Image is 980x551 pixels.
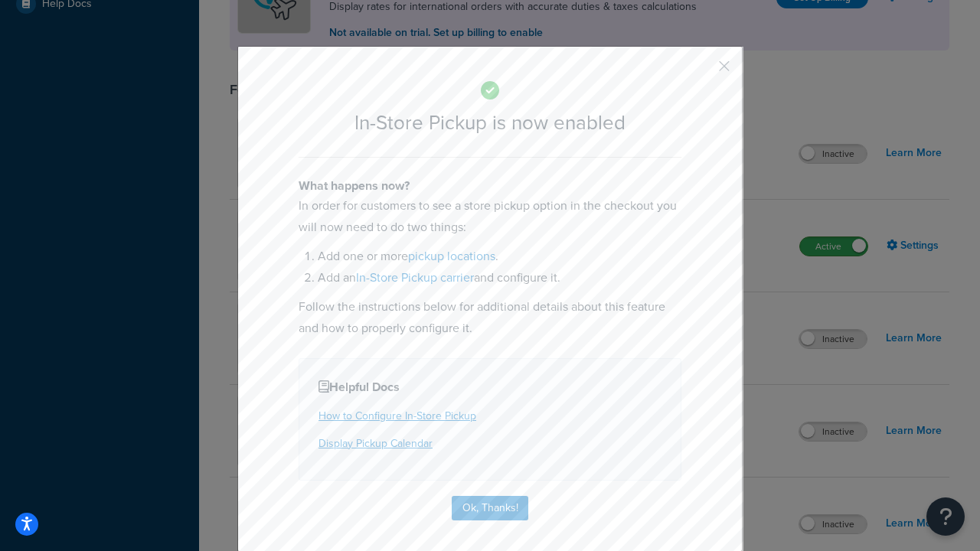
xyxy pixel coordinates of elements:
[299,112,681,134] h2: In-Store Pickup is now enabled
[318,378,661,396] h4: Helpful Docs
[408,247,495,265] a: pickup locations
[318,408,476,424] a: How to Configure In-Store Pickup
[299,296,681,339] p: Follow the instructions below for additional details about this feature and how to properly confi...
[452,496,528,520] button: Ok, Thanks!
[318,435,433,452] a: Display Pickup Calendar
[318,246,681,267] li: Add one or more .
[318,267,681,289] li: Add an and configure it.
[299,195,681,238] p: In order for customers to see a store pickup option in the checkout you will now need to do two t...
[356,269,474,286] a: In-Store Pickup carrier
[299,177,681,195] h4: What happens now?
